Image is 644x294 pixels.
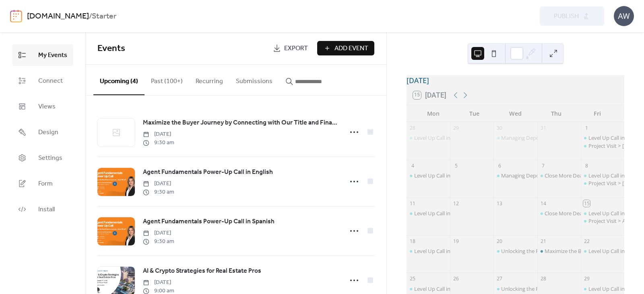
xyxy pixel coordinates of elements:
div: 30 [496,125,503,131]
span: 9:30 am [143,188,174,196]
div: 31 [540,125,547,131]
div: 20 [496,238,503,245]
div: Level Up Call in Spanish [407,285,450,292]
a: Agent Fundamentals Power-Up Call in English [143,167,273,178]
div: 11 [409,200,416,207]
div: 12 [453,200,460,207]
div: Level Up Call in English [581,247,624,255]
img: logo [10,10,22,22]
div: 19 [453,238,460,245]
span: [DATE] [143,229,174,237]
span: Design [38,128,58,137]
span: Add Event [334,44,368,53]
div: 13 [496,200,503,207]
div: Thu [536,105,577,122]
div: Level Up Call in Spanish [414,210,471,217]
a: Settings [12,147,73,169]
div: Project Visit > Seven Park [581,142,624,149]
div: Level Up Call in English [588,247,643,255]
button: Submissions [229,65,279,94]
span: 9:30 am [143,237,174,246]
div: Level Up Call in English [588,285,643,292]
a: Maximize the Buyer Journey by Connecting with Our Title and Financial Network in English [143,118,338,128]
div: 6 [496,162,503,169]
span: Maximize the Buyer Journey by Connecting with Our Title and Financial Network in English [143,118,338,128]
button: Add Event [317,41,374,55]
div: 4 [409,162,416,169]
span: My Events [38,51,67,60]
div: 7 [540,162,547,169]
a: [DOMAIN_NAME] [27,9,89,24]
div: Maximize the Buyer Journey by Connecting with Our Title and Financial Network in English [537,247,581,255]
span: Views [38,102,56,112]
div: Level Up Call in Spanish [414,247,471,255]
span: [DATE] [143,180,174,188]
div: Level Up Call in English [581,285,624,292]
a: AI & Crypto Strategies for Real Estate Pros [143,266,261,276]
div: Level Up Call in Spanish [414,172,471,179]
div: Managing Deposits & Disbursements in English [493,134,537,141]
div: 1 [583,125,590,131]
div: 14 [540,200,547,207]
div: AW [614,6,634,26]
div: Tue [454,105,495,122]
b: / [89,9,92,24]
button: Past (100+) [144,65,189,94]
div: Level Up Call in Spanish [407,247,450,255]
div: [DATE] [407,75,624,86]
span: Install [38,205,55,214]
span: Settings [38,153,62,163]
div: Level Up Call in English [588,172,643,179]
div: 15 [583,200,590,207]
span: Events [97,40,125,57]
div: Project Visit > Atelier Residences Miami [581,217,624,225]
a: Install [12,198,73,220]
div: Level Up Call in English [588,134,643,141]
div: Level Up Call in Spanish [414,285,471,292]
div: Managing Deposits & Disbursements in Spanish [501,172,616,179]
div: Level Up Call in English [588,210,643,217]
a: Connect [12,70,73,92]
b: Starter [92,9,116,24]
div: Unlocking the Power of the Listing Center in Avex in English [493,247,537,255]
div: 8 [583,162,590,169]
div: Level Up Call in English [581,134,624,141]
div: Project Visit > Viceroy Brickell [581,180,624,187]
div: 26 [453,276,460,282]
span: [DATE] [143,278,174,287]
span: AI & Crypto Strategies for Real Estate Pros [143,266,261,276]
div: Managing Deposits & Disbursements in Spanish [493,172,537,179]
div: Level Up Call in Spanish [407,172,450,179]
a: Views [12,96,73,117]
div: 28 [409,125,416,131]
div: 25 [409,276,416,282]
div: 5 [453,162,460,169]
a: Form [12,173,73,194]
span: Connect [38,76,63,86]
span: Export [284,44,308,53]
a: Agent Fundamentals Power-Up Call in Spanish [143,216,275,227]
div: Wed [495,105,536,122]
div: 21 [540,238,547,245]
div: 27 [496,276,503,282]
button: Recurring [189,65,229,94]
a: Export [267,41,314,55]
div: 29 [453,125,460,131]
div: Level Up Call in Spanish [407,210,450,217]
button: Upcoming (4) [93,65,144,95]
div: Level Up Call in Spanish [414,134,471,141]
div: Managing Deposits & Disbursements in English [501,134,614,141]
span: Form [38,179,53,189]
span: [DATE] [143,130,174,139]
div: Unlocking the Power of the Listing Center in Avex in Spanish [493,285,537,292]
a: Design [12,121,73,143]
div: 29 [583,276,590,282]
div: Level Up Call in Spanish [407,134,450,141]
div: 22 [583,238,590,245]
div: Fri [577,105,618,122]
div: Level Up Call in English [581,210,624,217]
div: Close More Deals with EB-5: Alba Residences Selling Fast in Spanish [537,210,581,217]
div: Mon [413,105,454,122]
div: Close More Deals with EB-5: Alba Residences Selling Fast in English [537,172,581,179]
